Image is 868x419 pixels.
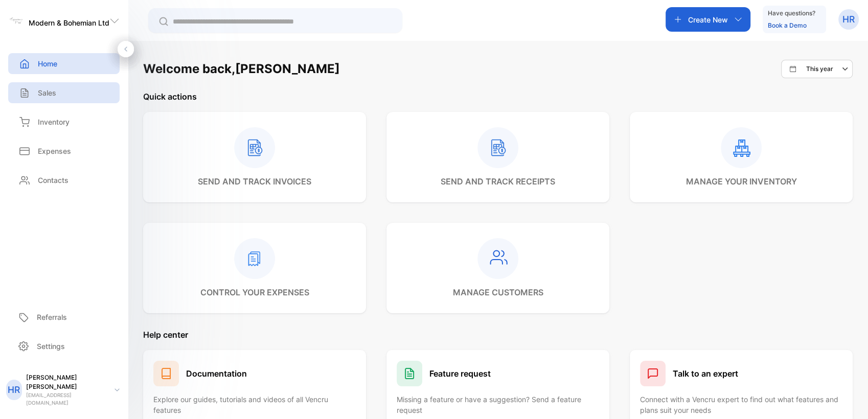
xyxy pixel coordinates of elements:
p: Have questions? [768,8,815,18]
h1: Feature request [429,367,491,380]
p: Connect with a Vencru expert to find out what features and plans suit your needs [640,394,842,415]
p: Inventory [38,117,70,127]
p: control your expenses [200,286,309,298]
p: send and track receipts [441,175,555,188]
h1: Talk to an expert [673,367,738,380]
p: HR [8,383,20,397]
button: HR [838,7,859,32]
p: [PERSON_NAME] [PERSON_NAME] [26,373,106,391]
h1: Welcome back, [PERSON_NAME] [143,60,340,78]
p: Quick actions [143,90,853,103]
p: manage your inventory [686,175,797,188]
button: Create New [666,7,750,32]
p: Help center [143,329,853,341]
button: This year [781,60,853,78]
img: logo [8,13,24,29]
p: Modern & Bohemian Ltd [29,17,109,28]
p: HR [842,13,855,26]
p: Settings [37,341,65,352]
p: [EMAIL_ADDRESS][DOMAIN_NAME] [26,391,106,407]
p: Explore our guides, tutorials and videos of all Vencru features [153,394,356,415]
p: Expenses [38,146,71,156]
p: Sales [38,87,56,98]
p: Referrals [37,312,67,322]
p: send and track invoices [198,175,311,188]
p: Create New [688,14,728,25]
h1: Documentation [186,367,247,380]
p: Home [38,58,57,69]
a: Book a Demo [768,21,807,29]
p: Contacts [38,175,68,185]
p: Missing a feature or have a suggestion? Send a feature request [397,394,599,415]
p: manage customers [453,286,543,298]
p: This year [806,64,833,74]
